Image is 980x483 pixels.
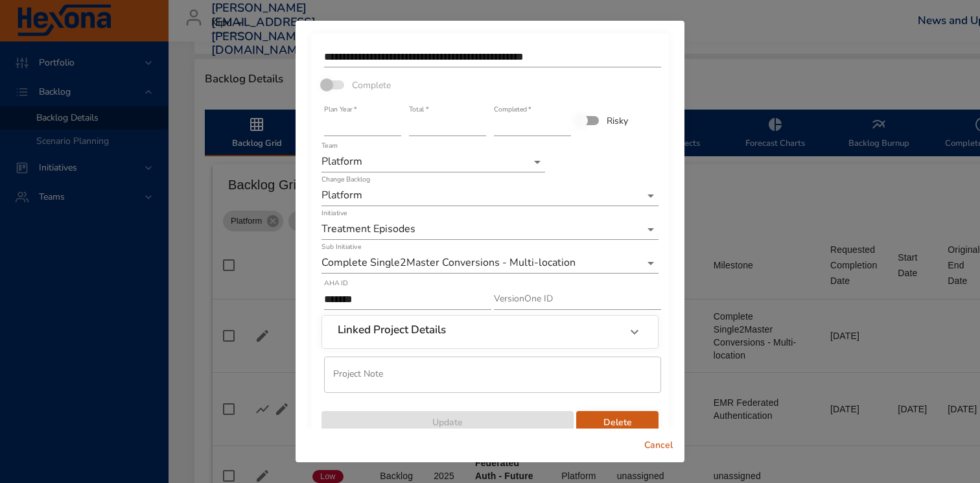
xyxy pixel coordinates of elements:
label: Sub Initiative [321,244,361,251]
div: Platform [321,185,659,206]
label: AHA ID [324,280,348,287]
div: Complete Single2Master Conversions - Multi-location [321,253,659,274]
div: Platform [321,152,545,172]
button: Delete [576,411,659,435]
h6: Linked Project Details [338,324,446,336]
div: Linked Project Details [322,316,658,348]
label: Initiative [321,210,347,217]
span: Risky [607,114,628,128]
label: Plan Year [324,106,356,113]
button: Cancel [638,434,679,458]
span: Delete [587,415,648,431]
label: Completed [494,106,531,113]
div: Treatment Episodes [321,219,659,240]
label: Team [321,143,338,150]
label: Total [409,106,428,113]
span: Cancel [643,438,674,454]
label: Change Backlog [321,176,370,183]
span: Complete [352,78,391,92]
